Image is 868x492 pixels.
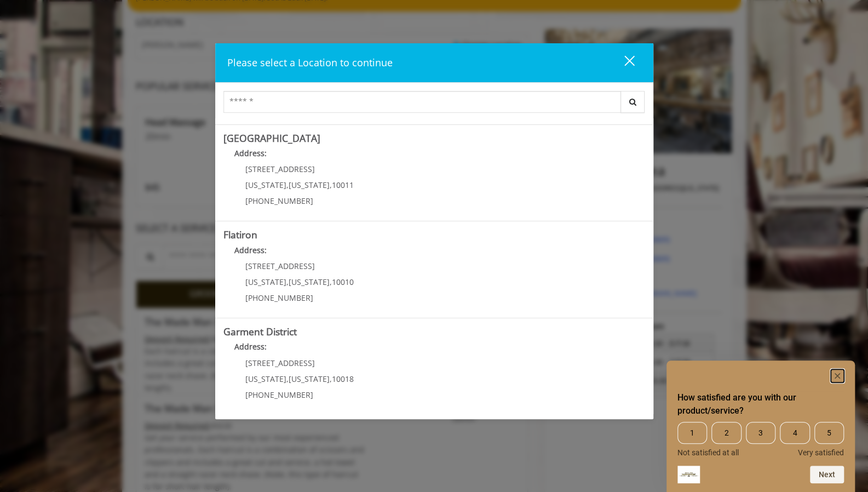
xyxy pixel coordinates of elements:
[330,180,332,190] span: ,
[234,245,267,255] b: Address:
[245,374,286,384] span: [US_STATE]
[780,422,809,444] span: 4
[677,369,844,483] div: How satisfied are you with our product/service? Select an option from 1 to 5, with 1 being Not sa...
[330,277,332,287] span: ,
[814,422,844,444] span: 5
[286,374,289,384] span: ,
[223,325,297,338] b: Garment District
[746,422,775,444] span: 3
[831,369,844,382] button: Hide survey
[245,261,315,271] span: [STREET_ADDRESS]
[223,91,621,113] input: Search Center
[677,422,707,444] span: 1
[332,374,354,384] span: 10018
[289,180,330,190] span: [US_STATE]
[332,277,354,287] span: 10010
[234,341,267,352] b: Address:
[286,180,289,190] span: ,
[227,56,393,69] span: Please select a Location to continue
[798,448,844,457] span: Very satisfied
[330,374,332,384] span: ,
[245,390,313,400] span: [PHONE_NUMBER]
[286,277,289,287] span: ,
[245,196,313,206] span: [PHONE_NUMBER]
[677,391,844,417] h2: How satisfied are you with our product/service? Select an option from 1 to 5, with 1 being Not sa...
[612,55,634,71] div: close dialog
[223,131,320,145] b: [GEOGRAPHIC_DATA]
[604,52,641,74] button: close dialog
[810,466,844,483] button: Next question
[626,98,639,106] i: Search button
[245,277,286,287] span: [US_STATE]
[245,164,315,174] span: [STREET_ADDRESS]
[289,374,330,384] span: [US_STATE]
[677,448,739,457] span: Not satisfied at all
[223,91,645,118] div: Center Select
[289,277,330,287] span: [US_STATE]
[245,180,286,190] span: [US_STATE]
[234,148,267,158] b: Address:
[711,422,741,444] span: 2
[677,422,844,457] div: How satisfied are you with our product/service? Select an option from 1 to 5, with 1 being Not sa...
[245,358,315,368] span: [STREET_ADDRESS]
[223,228,257,241] b: Flatiron
[245,293,313,303] span: [PHONE_NUMBER]
[332,180,354,190] span: 10011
